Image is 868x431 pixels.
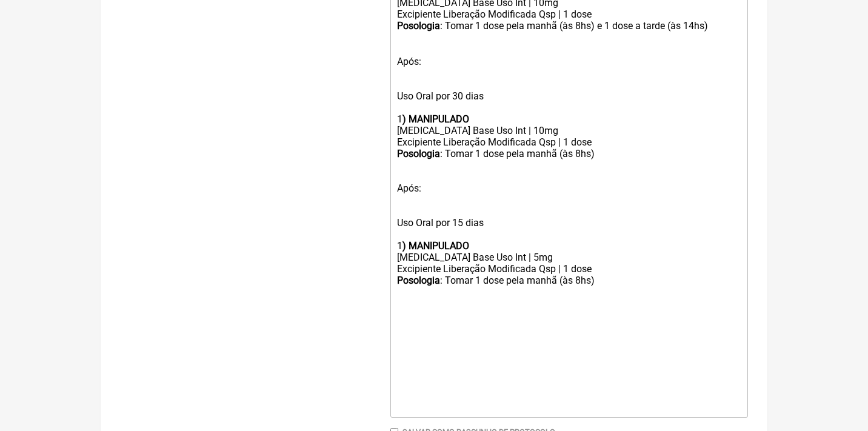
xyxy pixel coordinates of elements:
[397,275,440,286] strong: Posologia
[397,20,440,32] strong: Posologia
[397,148,741,252] div: : Tomar 1 dose pela manhã (às 8hs) Após: Uso Oral por 15 dias 1
[402,240,469,252] strong: ) MANIPULADO
[397,20,741,125] div: : Tomar 1 dose pela manhã (às 8hs) e 1 dose a tarde (às 14hs) ㅤ Após: Uso Oral por 30 dias 1
[397,252,741,263] div: [MEDICAL_DATA] Base Uso Int | 5mg
[397,275,741,321] div: : Tomar 1 dose pela manhã (às 8hs)
[397,136,741,148] div: Excipiente Liberação Modificada Qsp | 1 dose
[402,113,469,125] strong: ) MANIPULADO
[397,125,741,136] div: [MEDICAL_DATA] Base Uso Int | 10mg
[397,8,741,20] div: Excipiente Liberação Modificada Qsp | 1 dose
[397,263,741,275] div: Excipiente Liberação Modificada Qsp | 1 dose
[397,148,440,159] strong: Posologia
